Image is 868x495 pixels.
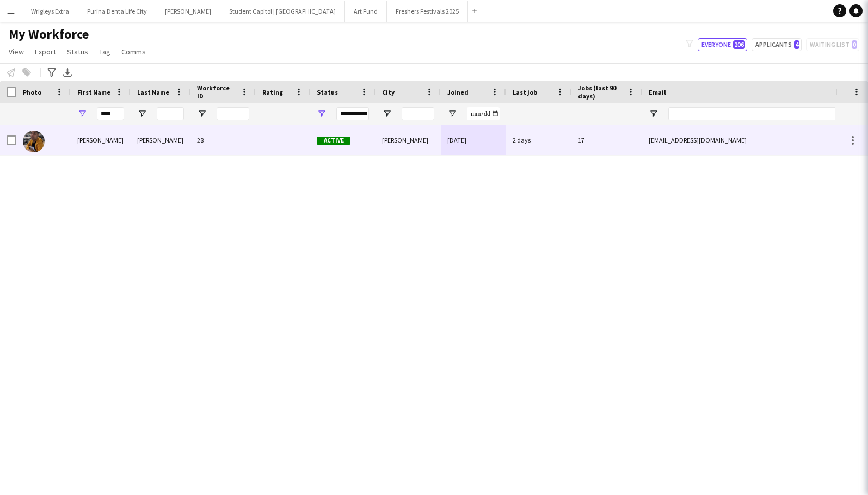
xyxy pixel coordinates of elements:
[197,84,236,100] span: Workforce ID
[4,45,28,59] a: View
[9,47,24,57] span: View
[642,125,860,155] div: [EMAIL_ADDRESS][DOMAIN_NAME]
[317,109,327,119] button: Open Filter Menu
[447,88,469,96] span: Joined
[317,88,338,96] span: Status
[345,1,387,22] button: Art Fund
[698,38,747,51] button: Everyone206
[137,88,169,96] span: Last Name
[752,38,802,51] button: Applicants4
[22,1,78,22] button: Wrigleys Extra
[217,107,249,120] input: Workforce ID Filter Input
[131,125,190,155] div: [PERSON_NAME]
[71,125,131,155] div: [PERSON_NAME]
[794,40,799,49] span: 4
[156,1,220,22] button: [PERSON_NAME]
[63,45,93,59] a: Status
[61,66,74,79] app-action-btn: Export XLSX
[733,40,745,49] span: 206
[23,88,41,96] span: Photo
[95,45,115,59] a: Tag
[35,47,56,57] span: Export
[77,109,87,119] button: Open Filter Menu
[99,47,110,57] span: Tag
[375,125,441,155] div: [PERSON_NAME]
[78,1,156,22] button: Purina Denta Life City
[77,88,110,96] span: First Name
[97,107,124,120] input: First Name Filter Input
[317,137,350,145] span: Active
[668,107,853,120] input: Email Filter Input
[23,131,45,152] img: Sean Porter
[262,88,283,96] span: Rating
[67,47,88,57] span: Status
[447,109,457,119] button: Open Filter Menu
[220,1,345,22] button: Student Capitol | [GEOGRAPHIC_DATA]
[382,109,392,119] button: Open Filter Menu
[117,45,150,59] a: Comms
[571,125,642,155] div: 17
[157,107,184,120] input: Last Name Filter Input
[402,107,434,120] input: City Filter Input
[137,109,147,119] button: Open Filter Menu
[382,88,395,96] span: City
[45,66,58,79] app-action-btn: Advanced filters
[506,125,571,155] div: 2 days
[649,88,666,96] span: Email
[190,125,256,155] div: 28
[467,107,500,120] input: Joined Filter Input
[441,125,506,155] div: [DATE]
[30,45,60,59] a: Export
[121,47,146,57] span: Comms
[578,84,623,100] span: Jobs (last 90 days)
[649,109,658,119] button: Open Filter Menu
[9,26,89,42] span: My Workforce
[197,109,207,119] button: Open Filter Menu
[513,88,537,96] span: Last job
[387,1,468,22] button: Freshers Festivals 2025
